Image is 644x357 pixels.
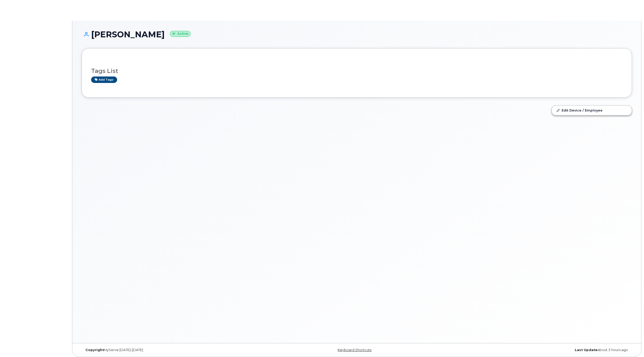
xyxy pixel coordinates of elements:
[552,106,632,115] a: Edit Device / Employee
[338,348,371,352] a: Keyboard Shortcuts
[448,348,632,352] div: about 3 hours ago
[575,348,597,352] strong: Last Update
[82,30,632,39] h1: [PERSON_NAME]
[91,68,622,74] h3: Tags List
[82,348,265,352] div: MyServe [DATE]–[DATE]
[85,348,104,352] strong: Copyright
[91,76,117,83] a: Add tags
[170,31,191,37] small: Active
